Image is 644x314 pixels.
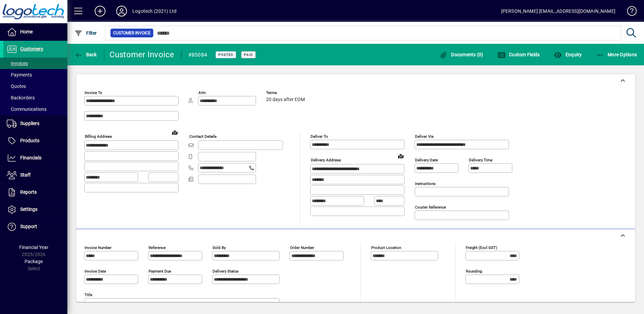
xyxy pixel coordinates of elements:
span: Suppliers [20,121,39,126]
span: Terms [266,91,307,95]
mat-label: Delivery time [469,158,492,162]
mat-label: Freight (excl GST) [466,245,497,250]
a: Support [3,218,67,235]
a: Reports [3,184,67,201]
mat-label: Instructions [415,181,436,186]
mat-label: Deliver via [415,134,433,139]
span: 20 days after EOM [266,97,305,102]
mat-label: Invoice date [85,269,106,274]
span: Home [20,29,33,34]
mat-label: Title [85,292,92,297]
mat-label: Delivery status [213,269,238,274]
span: Products [20,138,39,143]
mat-label: Product location [371,245,401,250]
span: Staff [20,172,31,178]
span: Filter [74,30,97,36]
button: Documents (0) [438,49,485,61]
button: More Options [594,49,639,61]
a: Products [3,132,67,149]
span: Customer Invoice [113,30,151,36]
button: Add [89,5,111,17]
button: Custom Fields [496,49,542,61]
span: Settings [20,207,37,212]
span: Custom Fields [497,52,540,57]
button: Back [73,49,99,61]
span: Documents (0) [440,52,483,57]
mat-label: Delivery date [415,158,438,162]
a: Settings [3,201,67,218]
span: Financials [20,155,41,160]
a: Home [3,24,67,40]
span: Posted [218,53,233,57]
span: Back [74,52,97,57]
button: Filter [73,27,99,39]
a: Quotes [3,81,67,92]
span: Support [20,224,37,229]
span: Package [25,259,43,264]
a: Communications [3,103,67,115]
span: Reports [20,189,37,195]
a: Payments [3,69,67,81]
button: Enquiry [552,49,583,61]
mat-label: Order number [290,245,314,250]
a: Knowledge Base [622,1,636,23]
span: Enquiry [554,52,582,57]
app-page-header-button: Back [67,49,104,61]
button: Profile [111,5,132,17]
mat-label: Attn [198,90,206,95]
span: Backorders [7,95,35,100]
span: Payments [7,72,32,77]
span: Invoices [7,61,28,66]
mat-label: Reference [149,245,166,250]
mat-label: Rounding [466,269,482,274]
a: Invoices [3,58,67,69]
a: Staff [3,167,67,184]
mat-label: Invoice To [85,90,102,95]
span: More Options [596,52,637,57]
a: Suppliers [3,115,67,132]
a: View on map [169,127,180,138]
mat-label: Payment due [149,269,171,274]
mat-label: Sold by [213,245,226,250]
a: Financials [3,150,67,166]
a: View on map [395,151,406,161]
div: Customer Invoice [109,49,174,60]
div: Logotech (2021) Ltd [132,6,176,17]
div: [PERSON_NAME] [EMAIL_ADDRESS][DOMAIN_NAME] [501,6,615,17]
span: Customers [20,46,43,52]
span: Quotes [7,84,26,89]
div: #85084 [188,50,207,60]
span: Communications [7,106,46,112]
span: Financial Year [19,245,49,250]
mat-label: Invoice number [85,245,111,250]
a: Backorders [3,92,67,103]
span: Paid [244,53,253,57]
mat-label: Deliver To [311,134,328,139]
mat-label: Courier Reference [415,205,446,210]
